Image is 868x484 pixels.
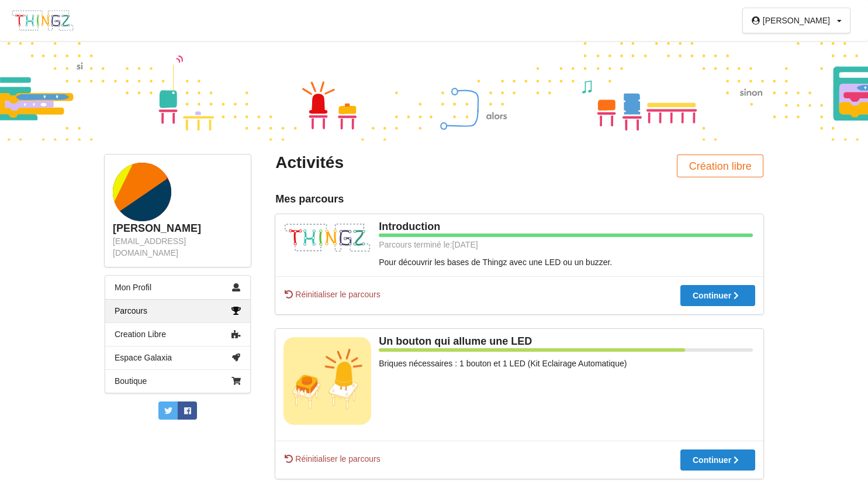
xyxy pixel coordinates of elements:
div: [PERSON_NAME] [113,222,243,235]
button: Continuer [680,285,755,306]
div: Activités [275,152,511,173]
div: [PERSON_NAME] [763,16,830,25]
span: Réinitialiser le parcours [283,289,381,300]
a: Mon Profil [105,276,250,299]
span: Réinitialiser le parcours [283,453,381,465]
a: Creation Libre [105,322,250,346]
a: Boutique [105,369,250,393]
button: Création libre [677,155,763,177]
div: Briques nécessaires : 1 bouton et 1 LED (Kit Eclairage Automatique) [283,358,755,369]
div: Parcours terminé le: [DATE] [283,239,753,250]
button: Continuer [680,449,755,471]
a: Espace Galaxia [105,346,250,369]
div: Continuer [693,291,743,300]
img: thingz_logo.png [283,222,371,253]
div: Pour découvrir les bases de Thingz avec une LED ou un buzzer. [283,256,755,268]
div: Introduction [283,220,755,234]
div: Un bouton qui allume une LED [283,335,755,348]
div: Continuer [693,456,743,464]
a: Parcours [105,299,250,322]
img: thingz_logo.png [11,9,74,32]
div: Mes parcours [275,193,763,206]
img: bouton_led.jpg [283,337,371,425]
div: [EMAIL_ADDRESS][DOMAIN_NAME] [113,235,243,259]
